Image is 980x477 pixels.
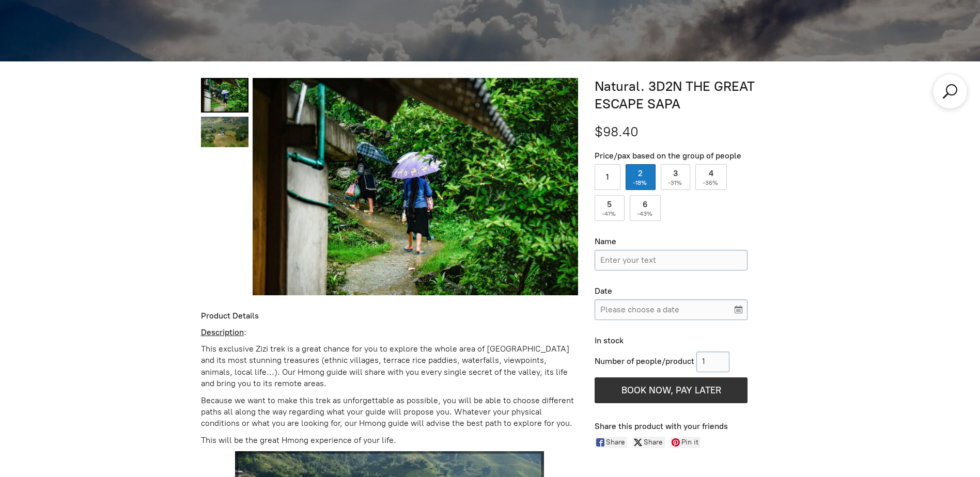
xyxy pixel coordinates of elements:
[595,195,625,221] label: 5
[201,327,579,338] p: :
[201,327,244,337] u: Description
[201,395,579,430] p: Because we want to make this trek as unforgettable as possible, you will be able to choose differ...
[703,179,720,186] span: -36%
[681,437,701,448] span: Pin it
[595,421,779,432] div: Share this product with your friends
[201,311,579,322] div: Product Details
[595,164,620,190] label: 1
[637,210,654,217] span: -43%
[696,352,729,372] input: 1
[595,437,627,448] a: Share
[630,195,661,221] label: 6
[644,437,665,448] span: Share
[595,151,748,162] div: Price/pax based on the group of people
[668,179,683,186] span: -31%
[621,385,721,396] span: BOOK NOW, PAY LATER
[201,343,579,390] p: This exclusive Zizi trek is a great chance for you to explore the whole area of [GEOGRAPHIC_DATA]...
[595,377,748,403] button: BOOK NOW, PAY LATER
[595,250,748,271] input: Name
[595,336,624,345] span: In stock
[606,437,627,448] span: Share
[253,78,579,295] img: Natural. 3D2N THE GREAT ESCAPE SAPA
[201,78,248,113] a: Natural. 3D2N THE GREAT ESCAPE SAPA 0
[201,117,248,147] a: Natural. 3D2N THE GREAT ESCAPE SAPA 1
[661,164,691,190] label: 3
[595,236,748,247] div: Name
[595,123,639,140] span: $98.40
[632,437,665,448] a: Share
[201,435,579,446] p: This will be the great Hmong experience of your life.
[602,210,617,217] span: -41%
[695,164,727,190] label: 4
[595,299,748,320] input: Please choose a date
[595,356,694,366] span: Number of people/product
[595,78,779,113] h1: Natural. 3D2N THE GREAT ESCAPE SAPA
[670,437,701,448] a: Pin it
[941,82,959,101] a: Search products
[595,286,748,297] div: Date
